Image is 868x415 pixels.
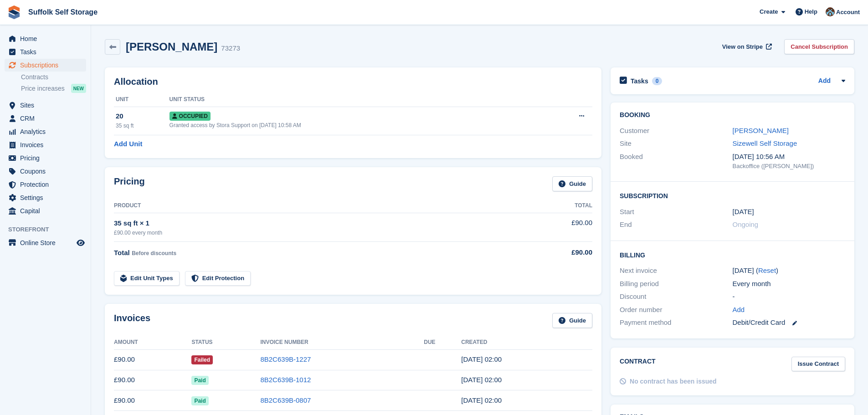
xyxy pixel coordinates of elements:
[620,250,845,259] h2: Billing
[114,313,150,328] h2: Invoices
[20,32,75,45] span: Home
[114,229,529,237] div: £90.00 every month
[722,42,763,51] span: View on Stripe
[114,139,142,149] a: Add Unit
[5,125,86,138] a: menu
[114,349,191,370] td: £90.00
[620,126,732,136] div: Customer
[260,376,311,384] a: 8B2C639B-1012
[652,77,663,85] div: 0
[784,39,854,54] a: Cancel Subscription
[25,5,101,20] a: Suffolk Self Storage
[114,176,145,191] h2: Pricing
[733,152,845,162] div: [DATE] 10:56 AM
[114,92,169,107] th: Unit
[760,7,778,16] span: Create
[126,41,217,53] h2: [PERSON_NAME]
[114,199,529,213] th: Product
[733,279,845,289] div: Every month
[733,292,845,302] div: -
[20,99,75,112] span: Sites
[5,46,86,58] a: menu
[620,318,732,328] div: Payment method
[631,77,648,85] h2: Tasks
[620,292,732,302] div: Discount
[461,355,502,363] time: 2025-08-13 01:00:49 UTC
[719,39,774,54] a: View on Stripe
[20,112,75,125] span: CRM
[552,313,592,328] a: Guide
[20,152,75,164] span: Pricing
[529,247,592,258] div: £90.00
[191,355,213,364] span: Failed
[5,165,86,178] a: menu
[191,396,208,405] span: Paid
[461,335,592,350] th: Created
[461,376,502,384] time: 2025-07-13 01:00:51 UTC
[5,32,86,45] a: menu
[733,139,797,147] a: Sizewell Self Storage
[221,43,240,54] div: 73273
[620,305,732,315] div: Order number
[5,59,86,72] a: menu
[836,8,860,17] span: Account
[20,125,75,138] span: Analytics
[21,84,65,93] span: Price increases
[20,59,75,72] span: Subscriptions
[733,266,845,276] div: [DATE] ( )
[169,92,539,107] th: Unit Status
[791,357,845,372] a: Issue Contract
[461,396,502,404] time: 2025-06-13 01:00:36 UTC
[5,99,86,112] a: menu
[5,152,86,164] a: menu
[620,112,845,119] h2: Booking
[7,5,21,19] img: stora-icon-8386f47178a22dfd0bd8f6a31ec36ba5ce8667c1dd55bd0f319d3a0aa187defe.svg
[5,112,86,125] a: menu
[116,122,169,130] div: 35 sq ft
[260,335,424,350] th: Invoice Number
[733,207,754,217] time: 2025-03-13 01:00:00 UTC
[116,111,169,122] div: 20
[733,127,789,134] a: [PERSON_NAME]
[733,162,845,171] div: Backoffice ([PERSON_NAME])
[114,271,180,286] a: Edit Unit Types
[620,152,732,171] div: Booked
[630,377,717,386] div: No contract has been issued
[169,121,539,129] div: Granted access by Stora Support on [DATE] 10:58 AM
[20,236,75,249] span: Online Store
[114,77,592,87] h2: Allocation
[552,176,592,191] a: Guide
[733,318,845,328] div: Debit/Credit Card
[733,305,745,315] a: Add
[169,112,211,121] span: Occupied
[5,178,86,191] a: menu
[424,335,461,350] th: Due
[114,390,191,411] td: £90.00
[733,220,759,228] span: Ongoing
[826,7,835,16] img: Lisa Furneaux
[758,266,776,274] a: Reset
[805,7,817,16] span: Help
[620,207,732,217] div: Start
[132,250,176,256] span: Before discounts
[20,178,75,191] span: Protection
[20,205,75,217] span: Capital
[5,191,86,204] a: menu
[71,84,86,93] div: NEW
[529,213,592,241] td: £90.00
[620,279,732,289] div: Billing period
[620,191,845,200] h2: Subscription
[20,46,75,58] span: Tasks
[529,199,592,213] th: Total
[114,370,191,390] td: £90.00
[75,237,86,248] a: Preview store
[8,225,91,234] span: Storefront
[260,355,311,363] a: 8B2C639B-1227
[620,357,656,372] h2: Contract
[185,271,251,286] a: Edit Protection
[191,335,260,350] th: Status
[191,376,208,385] span: Paid
[620,138,732,149] div: Site
[114,335,191,350] th: Amount
[5,236,86,249] a: menu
